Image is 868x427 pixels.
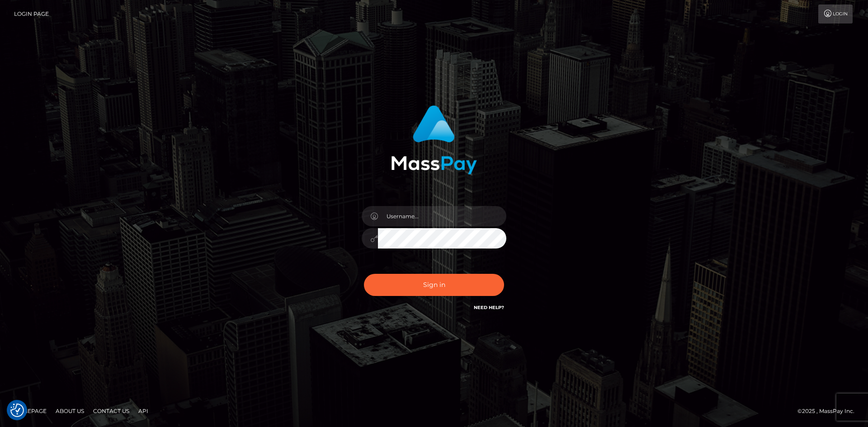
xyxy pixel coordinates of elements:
[391,105,477,174] img: MassPay Login
[90,404,133,418] a: Contact Us
[378,206,506,226] input: Username...
[10,404,24,417] button: Consent Preferences
[52,404,88,418] a: About Us
[14,5,49,23] a: Login Page
[474,305,504,310] a: Need Help?
[135,404,152,418] a: API
[364,274,504,296] button: Sign in
[797,406,861,416] div: © 2025 , MassPay Inc.
[10,404,50,418] a: Homepage
[818,5,853,23] a: Login
[10,404,24,417] img: Revisit consent button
